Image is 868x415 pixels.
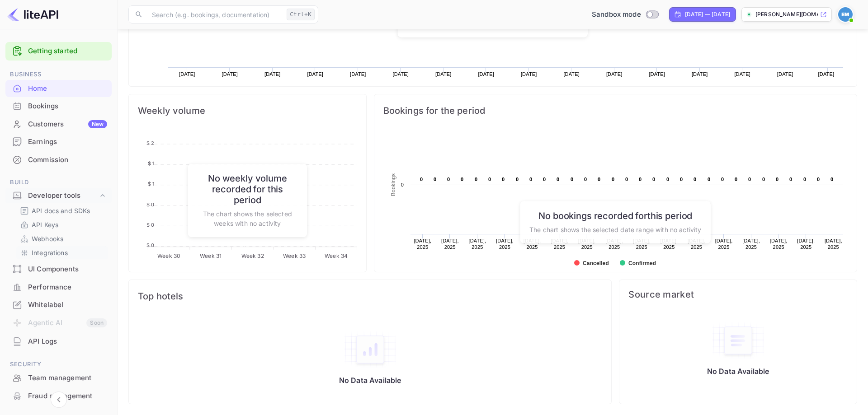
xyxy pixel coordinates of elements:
div: Commission [5,151,112,169]
p: API docs and SDKs [32,206,90,215]
text: 0 [817,177,820,182]
div: Bookings [5,98,112,115]
div: CustomersNew [5,116,112,133]
a: Performance [5,279,112,295]
div: Earnings [5,133,112,151]
tspan: $ 0 [146,222,154,228]
text: Cancelled [583,260,609,266]
text: Revenue [486,86,509,92]
div: API Keys [16,218,108,231]
tspan: Week 30 [157,252,180,259]
text: 0 [789,177,792,182]
text: 0 [639,177,642,182]
p: API Keys [32,220,58,229]
div: [DATE] — [DATE] [685,10,730,19]
div: Developer tools [5,188,112,204]
text: [DATE] [563,71,580,77]
text: 0 [447,177,450,182]
tspan: $ 1 [148,160,154,167]
h6: No weekly volume recorded for this period [197,173,297,205]
text: 0 [721,177,724,182]
a: CustomersNew [5,116,112,132]
a: API Logs [5,333,112,350]
div: Home [28,84,107,94]
text: 0 [680,177,683,182]
text: [DATE] [478,71,494,77]
a: API Keys [20,220,104,229]
p: Webhooks [32,234,63,243]
div: Integrations [16,246,108,259]
a: Team management [5,369,112,386]
div: Getting started [5,42,112,61]
span: Source market [628,289,848,300]
a: Getting started [28,46,107,56]
text: [DATE], 2025 [825,238,842,250]
a: Bookings [5,98,112,114]
div: API docs and SDKs [16,204,108,217]
text: 0 [612,177,614,182]
button: Collapse navigation [51,392,67,408]
tspan: Week 33 [283,252,306,259]
div: Home [5,80,112,98]
input: Search (e.g. bookings, documentation) [146,5,283,23]
text: 0 [434,177,436,182]
span: Sandbox mode [592,9,641,20]
text: 0 [830,177,833,182]
text: 0 [475,177,477,182]
a: UI Components [5,261,112,277]
img: empty-state-table.svg [711,322,765,359]
p: The chart shows the selected weeks with no activity [197,209,297,228]
div: Earnings [28,137,107,147]
text: Confirmed [628,260,656,266]
text: [DATE], 2025 [770,238,788,250]
span: Bookings for the period [383,103,848,118]
text: [DATE] [818,71,835,77]
text: [DATE] [692,71,708,77]
span: Top hotels [138,289,602,303]
text: 0 [776,177,778,182]
div: Webhooks [16,232,108,245]
tspan: $ 0 [146,242,154,248]
div: Bookings [28,101,107,112]
text: 0 [571,177,573,182]
text: Bookings [390,173,396,196]
div: API Logs [5,333,112,350]
text: 0 [762,177,765,182]
text: 0 [557,177,559,182]
text: [DATE], 2025 [414,238,431,250]
div: API Logs [28,336,107,347]
span: Build [5,177,112,187]
text: 0 [420,177,423,182]
text: [DATE], 2025 [715,238,733,250]
text: 0 [748,177,751,182]
text: 0 [516,177,519,182]
text: 0 [502,177,505,182]
div: Team management [28,373,107,383]
tspan: $ 2 [146,140,154,146]
text: 0 [401,182,404,187]
a: Integrations [20,248,104,257]
text: 0 [584,177,587,182]
text: [DATE], 2025 [496,238,514,250]
div: Whitelabel [28,300,107,310]
tspan: Week 31 [200,252,222,259]
text: [DATE] [350,71,366,77]
p: No Data Available [339,376,401,385]
text: [DATE], 2025 [742,238,760,250]
text: [DATE] [435,71,452,77]
text: [DATE] [222,71,238,77]
text: 0 [598,177,600,182]
text: 0 [529,177,532,182]
text: 0 [735,177,737,182]
text: 0 [488,177,491,182]
tspan: Week 34 [325,252,348,259]
text: [DATE] [649,71,665,77]
text: [DATE] [606,71,623,77]
text: [DATE] [521,71,537,77]
text: 0 [461,177,463,182]
text: 0 [666,177,669,182]
div: Customers [28,119,107,130]
text: 0 [543,177,546,182]
a: Home [5,80,112,97]
text: [DATE] [392,71,409,77]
